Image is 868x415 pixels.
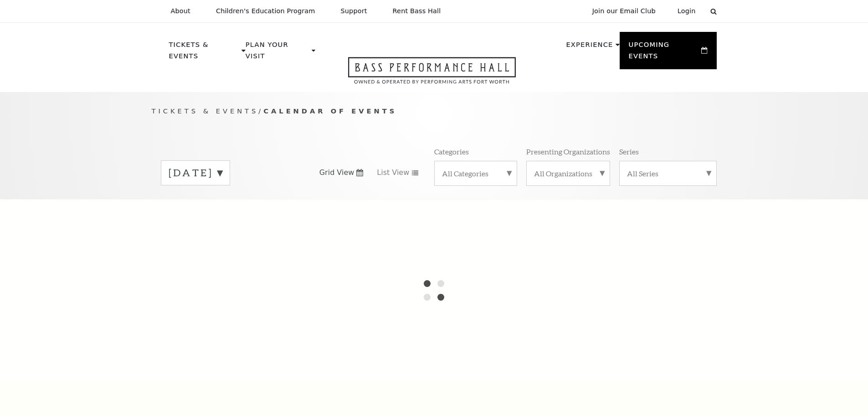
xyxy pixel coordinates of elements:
[171,7,190,15] p: About
[526,147,610,156] p: Presenting Organizations
[169,166,222,180] label: [DATE]
[534,169,602,178] label: All Organizations
[377,168,409,178] span: List View
[152,107,259,115] span: Tickets & Events
[341,7,367,15] p: Support
[434,147,469,156] p: Categories
[216,7,315,15] p: Children's Education Program
[627,169,709,178] label: All Series
[619,147,639,156] p: Series
[442,169,509,178] label: All Categories
[263,107,397,115] span: Calendar of Events
[152,106,717,117] p: /
[393,7,441,15] p: Rent Bass Hall
[169,39,240,67] p: Tickets & Events
[566,39,613,56] p: Experience
[629,39,699,67] p: Upcoming Events
[319,168,354,178] span: Grid View
[246,39,309,67] p: Plan Your Visit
